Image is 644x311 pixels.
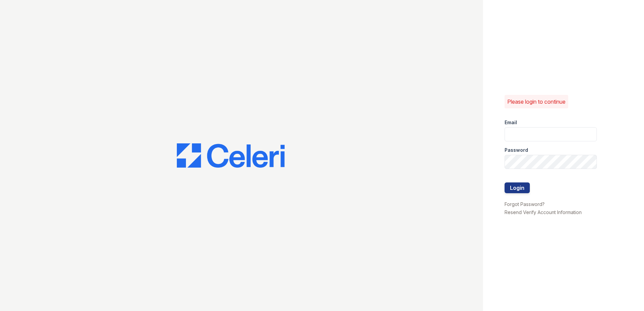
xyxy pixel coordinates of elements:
p: Please login to continue [507,98,566,106]
a: Resend Verify Account Information [505,209,582,215]
label: Password [505,147,528,153]
img: CE_Logo_Blue-a8612792a0a2168367f1c8372b55b34899dd931a85d93a1a3d3e32e68fde9ad4.png [177,143,285,168]
label: Email [505,119,517,126]
button: Login [505,182,530,193]
a: Forgot Password? [505,201,545,207]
